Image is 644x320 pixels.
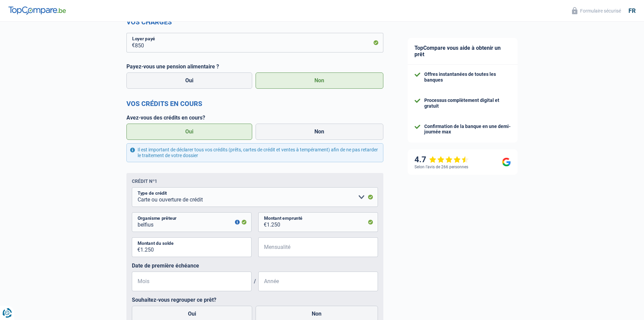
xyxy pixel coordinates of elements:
[132,297,378,303] label: Souhaitez-vous regrouper ce prêt?
[126,33,135,52] span: €
[414,155,469,165] div: 4.7
[258,237,267,257] span: €
[258,272,378,291] input: AAAA
[126,124,253,140] label: Oui
[424,124,511,135] div: Confirmation de la banque en une demi-journée max
[256,72,383,89] label: Non
[126,143,383,162] div: Il est important de déclarer tous vos crédits (prêts, cartes de crédit et ventes à tempérament) a...
[126,63,383,70] label: Payez-vous une pension alimentaire ?
[126,114,383,121] label: Avez-vous des crédits en cours?
[568,5,625,16] button: Formulaire sécurisé
[408,38,518,65] div: TopCompare vous aide à obtenir un prêt
[256,124,383,140] label: Non
[126,72,253,89] label: Oui
[126,100,383,108] h2: Vos crédits en cours
[8,6,66,15] img: TopCompare Logo
[132,237,140,257] span: €
[132,272,252,291] input: MM
[252,278,258,284] span: /
[132,262,378,269] label: Date de première échéance
[414,165,468,169] div: Selon l’avis de 266 personnes
[258,212,267,232] span: €
[132,178,157,184] div: Crédit nº1
[424,71,511,83] div: Offres instantanées de toutes les banques
[126,18,383,26] h2: Vos charges
[628,7,636,15] div: fr
[424,98,511,109] div: Processus complètement digital et gratuit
